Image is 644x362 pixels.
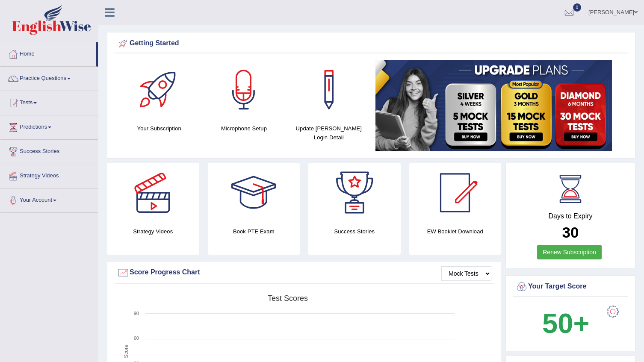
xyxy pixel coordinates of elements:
[409,227,502,236] h4: EW Booklet Download
[121,124,197,133] h4: Your Subscription
[268,294,308,303] tspan: Test scores
[107,227,199,236] h4: Strategy Videos
[208,227,300,236] h4: Book PTE Exam
[117,37,626,50] div: Getting Started
[0,164,98,185] a: Strategy Videos
[123,344,129,358] tspan: Score
[134,311,139,316] text: 90
[291,124,367,142] h4: Update [PERSON_NAME] Login Detail
[0,67,98,88] a: Practice Questions
[537,245,602,259] a: Renew Subscription
[515,212,626,220] h4: Days to Expiry
[573,3,582,12] span: 0
[375,60,612,151] img: small5.jpg
[542,308,589,339] b: 50+
[562,224,579,241] b: 30
[0,188,98,210] a: Your Account
[0,91,98,112] a: Tests
[515,280,626,293] div: Your Target Score
[0,140,98,161] a: Success Stories
[206,124,282,133] h4: Microphone Setup
[0,42,96,64] a: Home
[134,336,139,341] text: 60
[0,115,98,137] a: Predictions
[308,227,401,236] h4: Success Stories
[117,266,491,279] div: Score Progress Chart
